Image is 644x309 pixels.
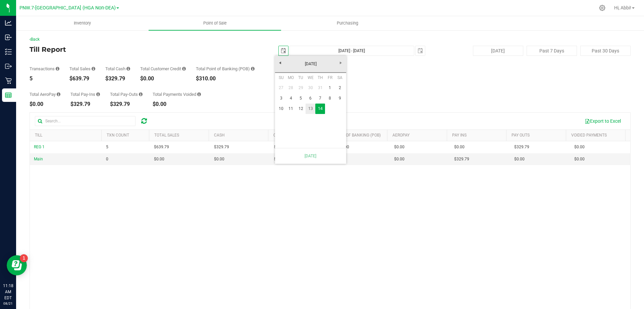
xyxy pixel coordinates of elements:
div: $639.79 [69,76,95,81]
td: Current focused date is Thursday, August 14, 2025 [315,104,325,114]
div: Total AeroPay [30,92,60,96]
i: Count of all successful payment transactions, possibly including voids, refunds, and cash-back fr... [56,67,59,71]
inline-svg: Inventory [5,48,12,55]
a: 1 [325,83,335,93]
p: 08/21 [3,301,13,306]
span: Point of Sale [194,20,236,26]
div: Transactions [30,67,59,71]
span: $0.00 [514,156,525,162]
a: 12 [296,104,306,114]
a: 28 [286,83,296,93]
a: AeroPay [392,133,410,138]
i: Sum of all successful AeroPay payment transaction amounts for all purchases in the date range. Ex... [57,92,60,96]
i: Sum of all voided payment transaction amounts (excluding tips and transaction fees) within the da... [197,92,201,96]
i: Sum of the successful, non-voided point-of-banking payment transaction amounts, both via payment ... [251,67,255,71]
a: Point of Banking (POB) [333,133,381,138]
div: Total Pay-Outs [110,92,143,96]
a: 5 [296,93,306,104]
div: $0.00 [153,102,201,107]
button: [DATE] [473,46,523,56]
inline-svg: Retail [5,77,12,84]
span: $0.00 [394,156,405,162]
a: 30 [306,83,315,93]
span: select [416,46,425,55]
th: Saturday [335,73,345,83]
a: Back [30,37,40,42]
div: $310.00 [196,76,255,81]
span: $0.00 [274,156,284,162]
inline-svg: Inbound [5,34,12,41]
th: Tuesday [296,73,306,83]
a: Cash [214,133,225,138]
span: $0.00 [454,144,465,150]
div: 5 [30,76,59,81]
span: $0.00 [574,144,585,150]
span: PNW.7-[GEOGRAPHIC_DATA] (HGA Non-DEA) [19,5,116,11]
input: Search... [35,116,136,126]
span: $329.79 [214,144,229,150]
a: 13 [306,104,315,114]
div: Manage settings [598,5,606,11]
button: Export to Excel [580,115,625,127]
div: Total Payments Voided [153,92,201,96]
button: Past 7 Days [527,46,577,56]
a: Point of Sale [149,16,281,30]
div: Total Pay-Ins [70,92,100,96]
i: Sum of all successful, non-voided payment transaction amounts using account credit as the payment... [182,67,186,71]
a: 7 [315,93,325,104]
span: Main [34,157,43,161]
span: $329.79 [454,156,469,162]
a: Voided Payments [571,133,607,138]
a: Pay Ins [452,133,467,138]
span: REG 1 [34,145,45,149]
th: Sunday [276,73,286,83]
span: $0.00 [274,144,284,150]
i: Sum of all successful, non-voided cash payment transaction amounts (excluding tips and transactio... [126,67,130,71]
div: $329.79 [110,102,143,107]
div: $0.00 [30,102,60,107]
a: 8 [325,93,335,104]
inline-svg: Reports [5,92,12,99]
i: Sum of all cash pay-outs removed from tills within the date range. [139,92,143,96]
a: 31 [315,83,325,93]
span: 0 [106,156,108,162]
a: 2 [335,83,345,93]
span: $0.00 [394,144,405,150]
div: $329.79 [105,76,130,81]
span: select [279,46,288,55]
a: 29 [296,83,306,93]
a: TXN Count [107,133,129,138]
span: $0.00 [574,156,585,162]
div: Total Sales [69,67,95,71]
th: Thursday [315,73,325,83]
iframe: Resource center [7,255,27,275]
a: [DATE] [275,59,347,69]
inline-svg: Outbound [5,63,12,70]
div: Total Cash [105,67,130,71]
div: $329.79 [70,102,100,107]
span: $639.79 [154,144,169,150]
i: Sum of all cash pay-ins added to tills within the date range. [96,92,100,96]
span: $0.00 [154,156,164,162]
span: $0.00 [214,156,224,162]
a: Previous [275,57,285,68]
span: $329.79 [514,144,529,150]
span: 5 [106,144,108,150]
div: $0.00 [140,76,186,81]
a: 6 [306,93,315,104]
th: Friday [325,73,335,83]
div: Total Customer Credit [140,67,186,71]
th: Monday [286,73,296,83]
a: 4 [286,93,296,104]
a: 11 [286,104,296,114]
a: 10 [276,104,286,114]
span: Hi, Abbi! [614,5,631,10]
a: Pay Outs [512,133,530,138]
inline-svg: Analytics [5,20,12,26]
span: Inventory [65,20,100,26]
a: Total Sales [154,133,179,138]
div: Total Point of Banking (POB) [196,67,255,71]
a: 9 [335,93,345,104]
span: Purchasing [328,20,367,26]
